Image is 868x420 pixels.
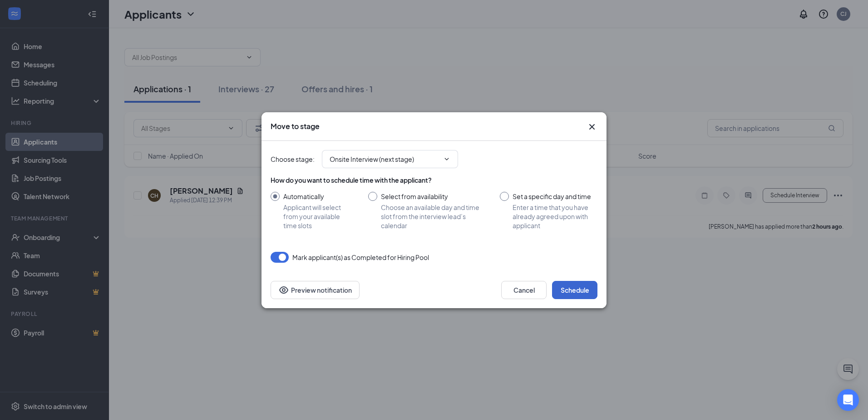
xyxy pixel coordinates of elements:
h3: Move to stage [271,121,320,131]
button: Cancel [501,281,547,299]
svg: ChevronDown [443,155,450,163]
div: How do you want to schedule time with the applicant? [271,175,597,185]
button: Schedule [552,281,597,299]
span: Choose stage : [271,154,315,164]
button: Close [587,121,597,132]
div: Open Intercom Messenger [837,389,859,411]
span: Mark applicant(s) as Completed for Hiring Pool [292,252,429,263]
svg: Cross [587,121,597,132]
button: Preview notificationEye [271,281,360,299]
svg: Eye [278,285,289,295]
